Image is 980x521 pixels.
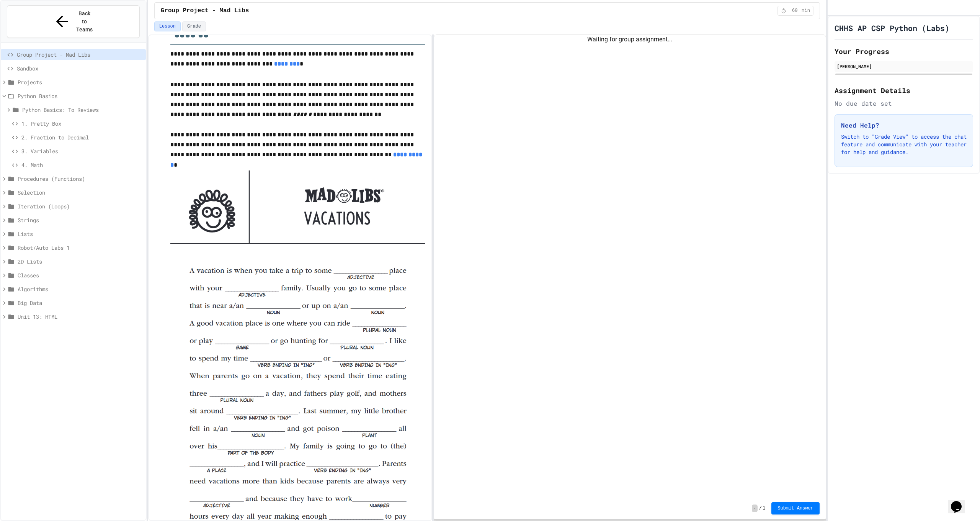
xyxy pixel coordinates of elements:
h3: Need Help? [841,121,967,130]
span: Lists [18,230,143,238]
span: - [752,505,758,512]
span: 3. Variables [21,147,143,155]
h1: CHHS AP CSP Python (Labs) [835,23,949,33]
span: Classes [18,271,143,279]
p: Switch to "Grade View" to access the chat feature and communicate with your teacher for help and ... [841,133,967,156]
div: [PERSON_NAME] [837,63,971,70]
span: Back to Teams [75,10,93,34]
span: Selection [18,188,143,197]
span: Unit 13: HTML [18,313,143,321]
span: 2D Lists [18,257,143,265]
span: 2. Fraction to Decimal [21,133,143,141]
span: Group Project - Mad Libs [161,6,249,15]
button: Grade [182,21,206,31]
span: Procedures (Functions) [18,175,143,183]
span: 1. Pretty Box [21,120,143,128]
button: Lesson [154,21,181,31]
h2: Your Progress [835,46,973,57]
button: Back to Teams [7,5,140,38]
span: Submit Answer [777,505,813,511]
span: Algorithms [18,285,143,293]
span: 1 [763,505,765,511]
span: Strings [18,216,143,224]
iframe: chat widget [948,490,972,513]
div: Waiting for group assignment... [434,35,826,44]
div: No due date set [835,99,973,108]
span: / [759,505,762,511]
span: Group Project - Mad Libs [17,51,143,59]
h2: Assignment Details [835,85,973,96]
span: Sandbox [17,64,143,72]
span: Robot/Auto Labs 1 [18,244,143,252]
span: 4. Math [21,161,143,169]
span: 60 [789,8,801,14]
span: min [802,8,810,14]
button: Submit Answer [771,502,820,514]
span: Python Basics [18,92,143,100]
span: Iteration (Loops) [18,202,143,210]
span: Python Basics: To Reviews [22,106,143,114]
span: Big Data [18,299,143,307]
span: Projects [18,78,143,86]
